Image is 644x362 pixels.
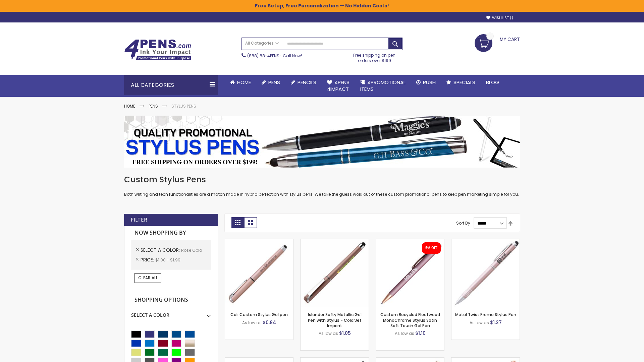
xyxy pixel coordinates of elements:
[346,50,403,63] div: Free shipping on pen orders over $199
[481,75,504,90] a: Blog
[149,103,158,109] a: Pens
[301,239,369,244] a: Islander Softy Metallic Gel Pen with Stylus - ColorJet Imprint-Rose Gold
[247,53,279,59] a: (888) 88-4PENS
[423,79,436,86] span: Rush
[425,246,437,250] div: 5% OFF
[256,75,285,90] a: Pens
[455,312,516,317] a: Metal Twist Promo Stylus Pen
[155,257,180,263] span: $1.00 - $1.99
[308,312,362,328] a: Islander Softy Metallic Gel Pen with Stylus - ColorJet Imprint
[490,319,502,326] span: $1.27
[451,239,520,244] a: Metal Twist Promo Stylus Pen-Rose gold
[242,38,282,49] a: All Categories
[181,247,202,253] span: Rose Gold
[319,330,338,336] span: As low as
[230,312,288,317] a: Cali Custom Stylus Gel pen
[263,319,276,326] span: $0.84
[486,79,499,86] span: Blog
[225,239,293,307] img: Cali Custom Stylus Gel pen-Rose Gold
[242,320,262,325] span: As low as
[231,217,244,228] strong: Grid
[486,15,513,20] a: Wishlist
[453,79,475,86] span: Specials
[124,174,520,185] h1: Custom Stylus Pens
[285,75,322,90] a: Pencils
[135,273,161,283] a: Clear All
[124,75,218,95] div: All Categories
[298,79,316,86] span: Pencils
[131,226,211,240] strong: Now Shopping by
[171,103,196,109] strong: Stylus Pens
[225,239,293,244] a: Cali Custom Stylus Gel pen-Rose Gold
[415,330,426,337] span: $1.10
[138,275,158,281] span: Clear All
[360,79,406,93] span: 4PROMOTIONAL ITEMS
[124,174,520,197] div: Both writing and tech functionalities are a match made in hybrid perfection with stylus pens. We ...
[395,330,414,336] span: As low as
[124,103,135,109] a: Home
[376,239,444,307] img: Custom Recycled Fleetwood MonoChrome Stylus Satin Soft Touch Gel Pen-Rose Gold
[441,75,481,90] a: Specials
[380,312,440,328] a: Custom Recycled Fleetwood MonoChrome Stylus Satin Soft Touch Gel Pen
[456,220,470,226] label: Sort By
[237,79,251,86] span: Home
[355,75,411,97] a: 4PROMOTIONALITEMS
[327,79,350,93] span: 4Pens 4impact
[322,75,355,97] a: 4Pens4impact
[124,116,520,168] img: Stylus Pens
[225,75,256,90] a: Home
[470,320,489,325] span: As low as
[339,330,351,337] span: $1.05
[131,216,147,224] strong: Filter
[376,239,444,244] a: Custom Recycled Fleetwood MonoChrome Stylus Satin Soft Touch Gel Pen-Rose Gold
[124,39,191,61] img: 4Pens Custom Pens and Promotional Products
[131,307,211,318] div: Select A Color
[247,53,302,59] span: - Call Now!
[301,239,369,307] img: Islander Softy Metallic Gel Pen with Stylus - ColorJet Imprint-Rose Gold
[141,247,181,253] span: Select A Color
[131,293,211,307] strong: Shopping Options
[245,41,279,46] span: All Categories
[411,75,441,90] a: Rush
[268,79,280,86] span: Pens
[141,256,155,263] span: Price
[451,239,520,307] img: Metal Twist Promo Stylus Pen-Rose gold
